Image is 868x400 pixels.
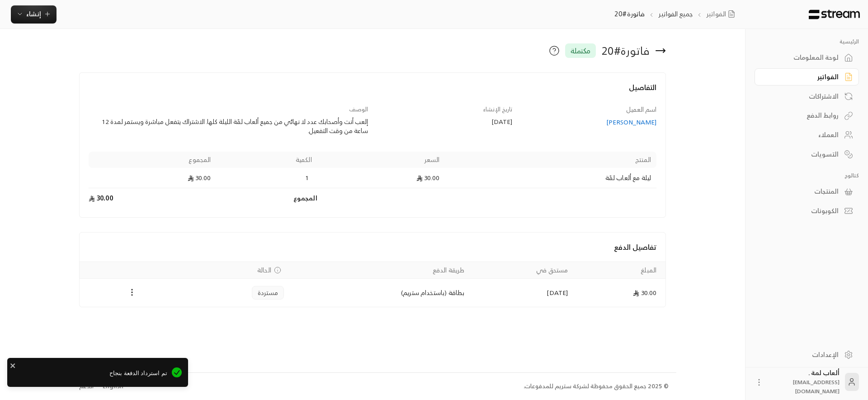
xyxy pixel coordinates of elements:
th: طريقة الدفع [289,262,470,279]
a: جميع الفواتير [658,8,693,20]
div: ألعاب لمة . [769,368,840,395]
td: 30.00 [317,168,445,188]
th: المبلغ [573,262,665,279]
h4: التفاصيل [89,82,657,102]
th: السعر [317,152,445,168]
span: [EMAIL_ADDRESS][DOMAIN_NAME] [793,377,840,396]
span: الوصف [349,104,368,114]
span: إنشاء [26,8,41,19]
span: 1 [303,173,312,182]
span: تاريخ الإنشاء [483,104,512,114]
div: الكوبونات [766,206,839,215]
span: مكتملة [571,45,590,56]
h4: تفاصيل الدفع [89,242,657,252]
a: الفواتير [706,9,739,19]
button: close [10,361,16,370]
nav: breadcrumb [614,9,739,19]
p: الرئيسية [755,38,859,45]
a: المنتجات [755,183,859,200]
a: الإعدادات [755,346,859,363]
th: المجموع [89,152,217,168]
div: التسويات [766,150,839,159]
div: الفواتير [766,72,839,81]
div: [DATE] [377,117,513,126]
td: 30.00 [573,279,665,307]
span: تم استرداد الدفعة بنجاح [14,369,167,378]
a: الكوبونات [755,202,859,220]
a: الاشتراكات [755,87,859,105]
div: © 2025 جميع الحقوق محفوظة لشركة ستريم للمدفوعات. [524,382,669,391]
th: الكمية [217,152,317,168]
span: اسم العميل [626,104,656,115]
img: Logo [808,10,861,19]
p: كتالوج [755,172,859,179]
a: [PERSON_NAME] [521,118,657,127]
table: Products [89,152,657,208]
p: فاتورة#20 [614,9,645,19]
div: الاشتراكات [766,92,839,101]
div: الإعدادات [766,350,839,359]
button: إنشاء [11,5,57,24]
td: بطاقة (باستخدام ستريم) [289,279,470,307]
td: ليلة مع ألعاب لمّة [445,168,656,188]
th: مستحق في [470,262,573,279]
a: الفواتير [755,68,859,86]
a: لوحة المعلومات [755,49,859,67]
th: المنتج [445,152,656,168]
div: إلعب أنت وأصحابك عدد لا نهائي من جميع ألعاب لمّة الليلة كلها. الاشتراك يتفعل مباشرة ويستمر لمدة 1... [89,117,368,135]
div: العملاء [766,130,839,139]
div: المنتجات [766,187,839,196]
div: لوحة المعلومات [766,53,839,62]
div: روابط الدفع [766,111,839,120]
a: العملاء [755,126,859,144]
td: 30.00 [89,168,217,188]
td: المجموع [217,188,317,208]
div: فاتورة # 20 [601,43,650,58]
span: الحالة [257,266,271,275]
a: التسويات [755,145,859,163]
table: Payments [80,262,666,307]
a: روابط الدفع [755,107,859,124]
td: 30.00 [89,188,217,208]
td: [DATE] [470,279,573,307]
span: مستردة [258,288,278,297]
